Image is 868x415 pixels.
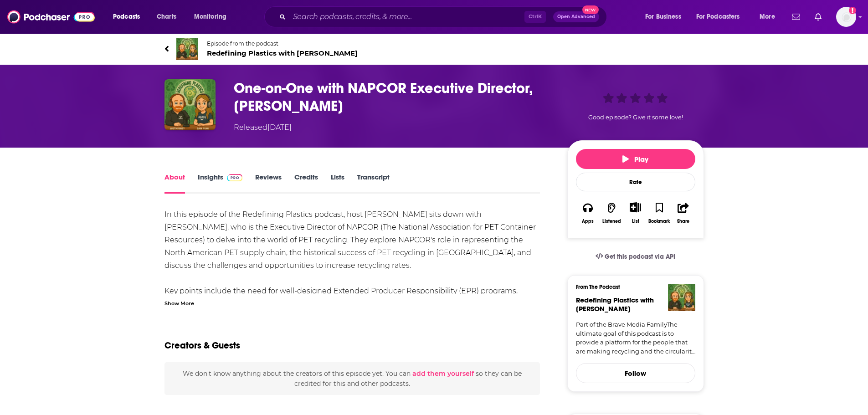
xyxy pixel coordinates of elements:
button: Show More Button [626,202,645,212]
span: Charts [157,10,176,23]
button: open menu [107,10,152,24]
span: Good episode? Give it some love! [588,114,683,121]
a: Get this podcast via API [588,246,683,268]
button: open menu [639,10,693,24]
div: Share [677,219,689,224]
button: Show profile menu [836,7,856,27]
img: Redefining Plastics with Justin Riney [176,38,198,60]
a: Reviews [255,173,282,194]
button: Bookmark [647,196,671,230]
a: Redefining Plastics with Justin Riney [576,296,654,313]
img: Podchaser Pro [227,174,243,181]
div: Released [DATE] [234,122,292,133]
div: Show More ButtonList [623,196,647,230]
img: Redefining Plastics with Justin Riney [668,284,695,311]
button: Play [576,149,695,169]
span: For Podcasters [696,10,740,23]
span: Podcasts [113,10,140,23]
span: Play [622,155,648,164]
button: open menu [753,10,786,24]
button: Follow [576,363,695,383]
button: Apps [576,196,600,230]
a: About [164,173,185,194]
span: Monitoring [194,10,226,23]
button: add them yourself [412,370,474,377]
a: Part of the Brave Media FamilyThe ultimate goal of this podcast is to provide a platform for the ... [576,320,695,356]
span: We don't know anything about the creators of this episode yet . You can so they can be credited f... [183,369,522,388]
div: Apps [582,219,594,224]
h2: Creators & Guests [164,340,240,351]
svg: Add a profile image [849,7,856,14]
div: Rate [576,173,695,191]
a: Redefining Plastics with Justin RineyEpisode from the podcastRedefining Plastics with [PERSON_NAME] [164,38,704,60]
span: Ctrl K [524,11,546,23]
a: Transcript [357,173,390,194]
a: Lists [331,173,344,194]
span: For Business [645,10,681,23]
span: Redefining Plastics with [PERSON_NAME] [576,296,654,313]
span: Open Advanced [557,15,595,19]
span: More [760,10,775,23]
a: Charts [151,10,182,24]
img: User Profile [836,7,856,27]
button: open menu [188,10,238,24]
span: Logged in as jkoshea [836,7,856,27]
span: Redefining Plastics with [PERSON_NAME] [207,49,358,57]
a: Show notifications dropdown [788,9,804,25]
button: open menu [690,10,753,24]
a: InsightsPodchaser Pro [198,173,243,194]
h1: One-on-One with NAPCOR Executive Director, Laura Stewart [234,79,553,115]
div: Listened [602,219,621,224]
a: Show notifications dropdown [811,9,825,25]
span: New [582,5,599,14]
span: Get this podcast via API [605,253,675,261]
a: Credits [294,173,318,194]
img: Podchaser - Follow, Share and Rate Podcasts [7,8,95,26]
h3: From The Podcast [576,284,688,290]
input: Search podcasts, credits, & more... [289,10,524,24]
button: Listened [600,196,623,230]
button: Share [671,196,695,230]
div: Search podcasts, credits, & more... [273,6,616,27]
div: Bookmark [648,219,670,224]
img: One-on-One with NAPCOR Executive Director, Laura Stewart [164,79,216,130]
button: Open AdvancedNew [553,11,599,22]
div: List [632,218,639,224]
span: Episode from the podcast [207,40,358,47]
